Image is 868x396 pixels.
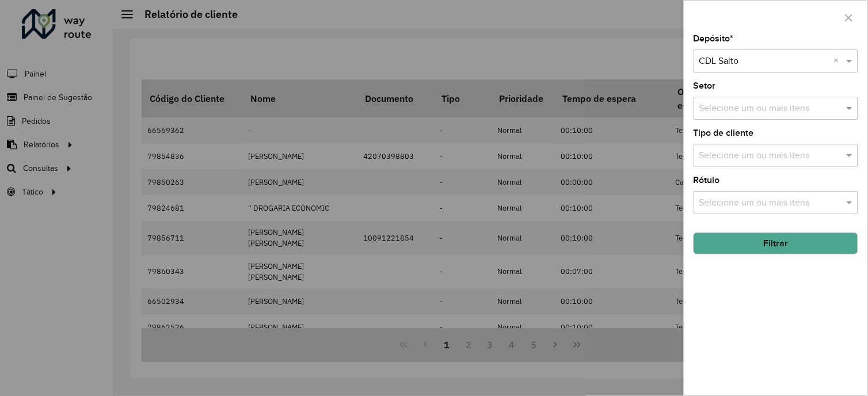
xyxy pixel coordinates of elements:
span: Clear all [834,54,844,68]
label: Tipo de cliente [694,126,754,140]
label: Rótulo [694,173,720,187]
label: Setor [694,79,716,93]
label: Depósito [694,32,734,45]
button: Filtrar [694,233,858,254]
